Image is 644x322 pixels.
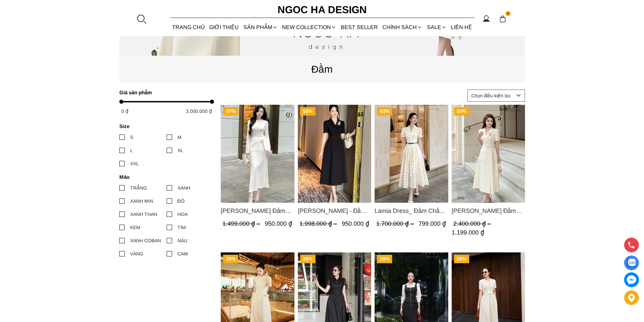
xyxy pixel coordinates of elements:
[451,105,525,203] a: Product image - Louisa Dress_ Đầm Cổ Vest Cài Hoa Tùng May Gân Nổi Kèm Đai Màu Bee D952
[177,210,188,218] div: HOA
[177,147,183,154] div: XL
[130,133,133,141] div: S
[376,220,415,227] span: 1.700.000 ₫
[177,237,187,244] div: NÂU
[375,105,448,203] a: Product image - Lamia Dress_ Đầm Chấm Bi Cổ Vest Màu Kem D1003
[624,255,639,270] a: Display image
[453,220,492,227] span: 2.400.000 ₫
[130,184,147,192] div: TRẮNG
[449,18,474,36] a: LIÊN HỆ
[119,123,210,129] h4: Size
[221,105,294,203] a: Product image - Lisa Dress_ Đầm Thun Ôm Kết Hợp Chân Váy Choàng Hông D975
[375,105,448,203] img: Lamia Dress_ Đầm Chấm Bi Cổ Vest Màu Kem D1003
[130,210,157,218] div: XANH THAN
[297,206,371,216] a: Link to Irene Dress - Đầm Vest Dáng Xòe Kèm Đai D713
[130,147,133,154] div: L
[130,224,140,231] div: KEM
[130,237,161,244] div: XANH COBAN
[451,206,525,216] span: [PERSON_NAME] Đầm Cổ Vest Cài Hoa Tùng May Gân Nổi Kèm Đai Màu Bee D952
[425,18,449,36] a: SALE
[451,229,484,236] span: 1.199.000 ₫
[121,108,128,114] span: 0 ₫
[280,18,338,36] a: NEW COLLECTION
[341,220,369,227] span: 950.000 ₫
[221,206,294,216] span: [PERSON_NAME] Đầm Thun Ôm Kết Hợp Chân Váy Choàng Hông D975
[207,18,241,36] a: GIỚI THIỆU
[241,18,280,36] div: SẢN PHẨM
[177,250,188,257] div: CAM
[380,18,425,36] div: Chính sách
[170,18,207,36] a: TRANG CHỦ
[627,259,636,267] img: Display image
[186,108,212,114] span: 3.000.000 ₫
[177,184,190,192] div: XANH
[299,220,338,227] span: 1.998.000 ₫
[119,174,210,180] h4: Màu
[505,11,511,17] span: 4
[297,206,371,216] span: [PERSON_NAME] - Đầm Vest Dáng Xòe Kèm Đai D713
[222,220,262,227] span: 1.499.000 ₫
[177,224,186,231] div: TÍM
[221,206,294,216] a: Link to Lisa Dress_ Đầm Thun Ôm Kết Hợp Chân Váy Choàng Hông D975
[624,272,639,287] a: messenger
[297,105,371,203] img: Irene Dress - Đầm Vest Dáng Xòe Kèm Đai D713
[177,133,182,141] div: M
[375,206,448,216] span: Lamia Dress_ Đầm Chấm Bi Cổ Vest Màu Kem D1003
[297,105,371,203] a: Product image - Irene Dress - Đầm Vest Dáng Xòe Kèm Đai D713
[375,206,448,216] a: Link to Lamia Dress_ Đầm Chấm Bi Cổ Vest Màu Kem D1003
[130,160,139,167] div: XXL
[221,105,294,203] img: Lisa Dress_ Đầm Thun Ôm Kết Hợp Chân Váy Choàng Hông D975
[119,61,525,77] p: Đầm
[265,220,292,227] span: 950.000 ₫
[130,197,153,205] div: XANH MIN
[451,105,525,203] img: Louisa Dress_ Đầm Cổ Vest Cài Hoa Tùng May Gân Nổi Kèm Đai Màu Bee D952
[130,250,143,257] div: VÀNG
[499,15,506,23] img: img-CART-ICON-ksit0nf1
[339,18,380,36] a: BEST SELLER
[451,206,525,216] a: Link to Louisa Dress_ Đầm Cổ Vest Cài Hoa Tùng May Gân Nổi Kèm Đai Màu Bee D952
[177,197,185,205] div: ĐỎ
[119,90,210,95] h4: Giá sản phẩm
[419,220,446,227] span: 799.000 ₫
[271,2,373,18] a: Ngoc Ha Design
